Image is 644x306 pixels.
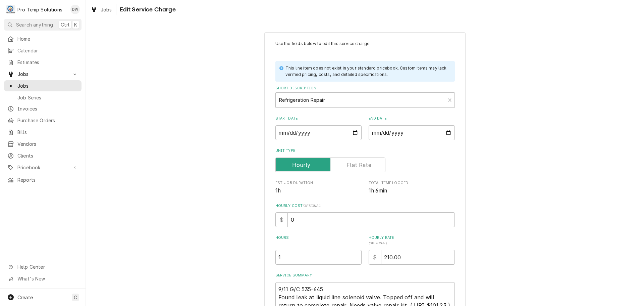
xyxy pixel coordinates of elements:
a: Invoices [4,103,82,114]
span: Vendors [17,140,78,147]
label: Hourly Cost [275,203,455,209]
span: Ctrl [61,21,69,28]
a: Job Series [4,92,82,103]
div: Pro Temp Solutions's Avatar [6,5,15,14]
span: Invoices [17,105,78,112]
span: Calendar [17,47,78,54]
span: Est. Job Duration [275,180,362,186]
span: K [74,21,77,28]
span: Job Series [17,94,78,101]
a: Go to Help Center [4,261,82,272]
a: Home [4,33,82,44]
span: C [74,294,77,301]
button: Search anythingCtrlK [4,19,82,31]
a: Clients [4,150,82,161]
label: Start Date [275,116,362,121]
span: Estimates [17,59,78,66]
a: Go to Jobs [4,69,82,80]
span: Edit Service Charge [118,5,176,14]
span: Help Center [17,263,77,270]
span: What's New [17,275,77,282]
span: Jobs [17,71,68,78]
div: Pro Temp Solutions [17,6,62,13]
div: Total Time Logged [369,180,455,195]
span: Pricebook [17,164,68,171]
input: yyyy-mm-dd [369,125,455,140]
div: [object Object] [369,235,455,264]
span: Search anything [16,21,53,28]
label: Unit Type [275,148,455,154]
div: Short Description [275,86,455,107]
input: yyyy-mm-dd [275,125,362,140]
span: Total Time Logged [369,187,455,195]
div: $ [369,250,381,265]
span: 1h [275,187,281,194]
div: $ [275,212,288,227]
div: Unit Type [275,148,455,172]
span: Total Time Logged [369,180,455,186]
a: Estimates [4,57,82,68]
label: Short Description [275,86,455,91]
span: 1h 6min [369,187,387,194]
span: ( optional ) [303,204,321,208]
span: Est. Job Duration [275,187,362,195]
a: Go to What's New [4,273,82,284]
p: Use the fields below to edit this service charge [275,41,455,47]
label: Hours [275,235,362,246]
span: Jobs [101,6,112,13]
div: Dana Williams's Avatar [70,5,80,14]
span: Jobs [17,82,78,89]
span: ( optional ) [369,241,387,245]
label: Hourly Rate [369,235,455,246]
div: P [6,5,15,14]
div: Start Date [275,116,362,140]
span: Reports [17,176,78,183]
div: Hourly Cost [275,203,455,227]
a: Jobs [88,4,115,15]
a: Bills [4,127,82,138]
div: [object Object] [275,235,362,264]
a: Go to Pricebook [4,162,82,173]
span: Home [17,35,78,42]
a: Calendar [4,45,82,56]
div: End Date [369,116,455,140]
a: Reports [4,174,82,185]
a: Vendors [4,138,82,149]
div: DW [70,5,80,14]
span: Bills [17,129,78,136]
div: This line item does not exist in your standard pricebook. Custom items may lack verified pricing,... [285,65,448,78]
a: Purchase Orders [4,115,82,126]
a: Jobs [4,80,82,91]
label: Service Summary [275,273,455,278]
span: Create [17,295,33,300]
span: Purchase Orders [17,117,78,124]
div: Est. Job Duration [275,180,362,195]
span: Clients [17,152,78,159]
label: End Date [369,116,455,121]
